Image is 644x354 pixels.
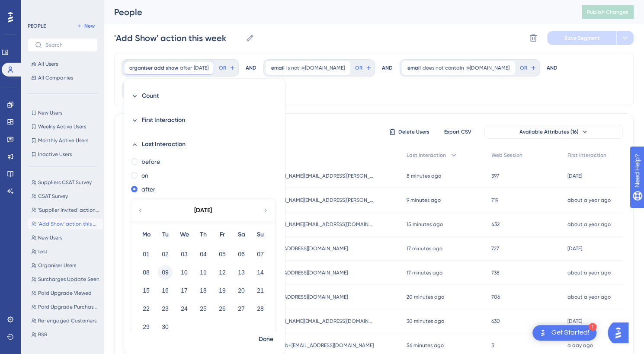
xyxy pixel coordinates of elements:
span: All Companies [38,74,73,81]
span: Suppliers CSAT Survey [38,179,92,186]
span: [PERSON_NAME][EMAIL_ADDRESS][PERSON_NAME][DOMAIN_NAME] [266,172,374,179]
button: 07 [253,247,268,262]
span: 3 [491,342,494,349]
button: OR [218,61,237,75]
button: 04 [196,247,211,262]
button: Delete Users [388,125,431,139]
button: CSAT Survey [28,191,103,201]
span: Publish Changes [587,9,628,16]
div: [DATE] [194,205,212,216]
span: All Users [38,61,58,67]
button: Weekly Active Users [28,121,98,132]
span: [DATE] [194,64,208,71]
span: test [38,248,48,255]
div: AND [382,59,393,77]
button: All Companies [28,73,98,83]
span: Inactive Users [38,151,72,158]
time: a day ago [567,342,593,348]
time: about a year ago [567,197,611,203]
span: New Users [38,234,62,241]
button: OR [519,61,538,75]
span: 727 [491,245,499,252]
button: 29 [139,319,154,334]
button: BSR [28,329,103,340]
span: Organiser Users [38,262,76,269]
label: on [141,170,148,181]
span: [PERSON_NAME][EMAIL_ADDRESS][PERSON_NAME][DOMAIN_NAME] [266,197,374,204]
button: 19 [215,283,230,298]
span: Re-engaged Customers [38,317,96,324]
div: We [175,230,194,240]
button: 01 [139,247,154,262]
span: CSAT Survey [38,193,68,200]
span: Weekly Active Users [38,123,86,130]
span: OR [520,64,527,71]
span: is not [286,64,299,71]
div: Sa [232,230,251,240]
button: Available Attributes (16) [484,125,623,139]
span: Available Attributes (16) [519,128,579,135]
span: 'Supplier Invited' action this week [38,207,99,214]
span: email [271,64,285,71]
div: Tu [156,230,175,240]
span: Save Segment [564,35,600,41]
button: Surcharges Update Seen [28,274,103,284]
button: 26 [215,301,230,316]
span: [EMAIL_ADDRESS][DOMAIN_NAME] [266,245,348,252]
div: PEOPLE [28,22,46,29]
input: Search [45,42,90,48]
span: Paid Upgrade Viewed [38,290,92,297]
time: about a year ago [567,221,611,227]
span: Export CSV [444,128,471,135]
iframe: UserGuiding AI Assistant Launcher [608,320,634,346]
button: 12 [215,265,230,280]
div: People [114,6,560,18]
span: after [180,64,192,71]
button: First Interaction [131,110,275,131]
button: 25 [196,301,211,316]
button: Save Segment [547,31,616,45]
button: 27 [234,301,249,316]
time: about a year ago [567,294,611,300]
button: 24 [177,301,192,316]
time: 17 minutes ago [407,270,442,276]
span: Delete Users [398,128,429,135]
button: Publish Changes [582,5,634,19]
button: 05 [215,247,230,262]
div: Open Get Started! checklist, remaining modules: 1 [532,325,596,341]
span: Done [259,334,273,344]
button: Paid Upgrade Viewed [28,288,103,298]
span: Need Help? [20,2,54,13]
div: Fr [213,230,232,240]
span: Count [142,91,159,101]
span: BSR [38,331,47,338]
button: New [74,21,98,31]
div: AND [246,59,256,77]
div: Su [251,230,270,240]
div: AND [547,59,557,77]
span: organiser add show [129,64,178,71]
button: 11 [196,265,211,280]
button: 'Supplier Invited' action this week [28,205,103,215]
span: [EMAIL_ADDRESS][DOMAIN_NAME] [266,269,348,276]
button: 18 [196,283,211,298]
button: 02 [158,247,173,262]
span: @[DOMAIN_NAME] [301,64,345,71]
button: Organiser Users [28,260,103,271]
button: 'Add Show' action this week [28,219,103,229]
label: before [141,156,160,167]
time: about a year ago [567,270,611,276]
time: 17 minutes ago [407,246,442,252]
span: [PERSON_NAME][EMAIL_ADDRESS][DOMAIN_NAME] [266,318,374,325]
button: 09 [158,265,173,280]
span: 738 [491,269,500,276]
span: New Users [38,109,62,116]
div: 1 [589,323,596,331]
button: New Users [28,233,103,243]
button: 13 [234,265,249,280]
span: Web Session [491,152,522,159]
button: All Users [28,59,98,69]
button: 20 [234,283,249,298]
button: 14 [253,265,268,280]
button: Filter [122,82,165,99]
